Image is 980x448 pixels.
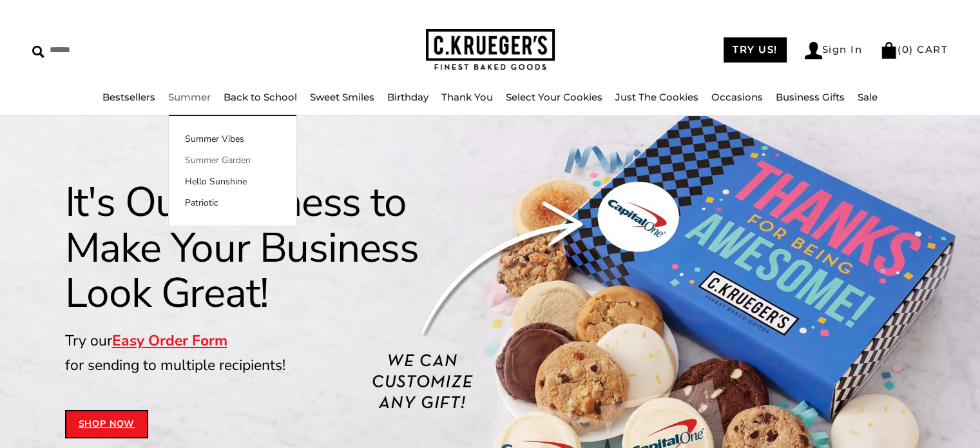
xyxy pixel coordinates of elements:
a: Sign In [805,42,863,59]
img: Bag [880,42,898,59]
a: Sweet Smiles [310,91,374,103]
a: TRY US! [724,37,787,63]
img: Account [805,42,822,59]
a: Summer Garden [169,153,296,167]
a: Summer [168,91,211,103]
a: Thank You [441,91,493,103]
a: Summer Vibes [169,132,296,146]
a: Bestsellers [102,91,155,103]
a: Just The Cookies [615,91,698,103]
a: Occasions [711,91,763,103]
img: C.KRUEGER'S [426,29,555,71]
h1: It's Our Business to Make Your Business Look Great! [65,180,475,316]
a: Sale [858,91,878,103]
input: Search [32,40,249,60]
a: Back to School [224,91,297,103]
span: 0 [902,43,910,55]
a: Patriotic [169,196,296,209]
p: Try our for sending to multiple recipients! [65,329,475,378]
a: Select Your Cookies [506,91,602,103]
a: Easy Order Form [112,331,227,351]
a: Hello Sunshine [169,175,296,188]
a: Shop Now [65,410,149,438]
a: Business Gifts [776,91,845,103]
a: Birthday [387,91,428,103]
a: (0) CART [880,43,948,55]
img: Search [32,46,44,58]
